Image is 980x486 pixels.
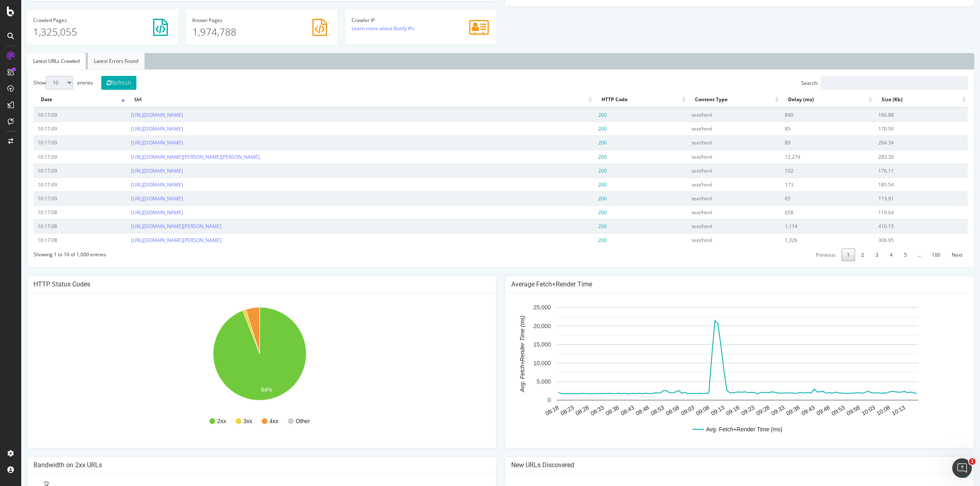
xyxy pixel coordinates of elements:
[110,237,200,244] a: [URL][DOMAIN_NAME][PERSON_NAME]
[598,404,614,417] text: 08:43
[969,458,976,465] span: 1
[12,164,106,178] td: 10:17:09
[538,404,554,417] text: 08:23
[577,125,586,132] span: 200
[568,404,584,417] text: 08:33
[12,280,469,288] h4: HTTP Status Codes
[110,209,162,216] a: [URL][DOMAIN_NAME]
[577,111,586,118] span: 200
[577,237,586,244] span: 200
[523,404,539,417] text: 08:18
[764,404,780,417] text: 09:38
[666,205,760,219] td: text/html
[171,18,310,23] h4: Pages Known
[853,92,947,108] th: Size (Kb): activate to sort column ascending
[688,404,704,417] text: 09:13
[853,108,947,122] td: 166.88
[12,76,72,89] label: Show entries
[512,360,530,366] text: 10,000
[526,397,530,403] text: 0
[759,108,853,122] td: 840
[789,249,820,261] a: Previous
[759,219,853,233] td: 1,114
[12,108,106,122] td: 10:17:09
[577,223,586,230] span: 200
[577,209,586,216] span: 200
[222,418,231,424] text: 3xx
[854,404,870,417] text: 10:08
[759,205,853,219] td: 658
[577,181,586,188] span: 200
[666,164,760,178] td: text/html
[666,135,760,149] td: text/html
[794,404,810,417] text: 09:48
[853,135,947,149] td: 264.34
[759,92,853,108] th: Delay (ms): activate to sort column ascending
[110,195,162,202] a: [URL][DOMAIN_NAME]
[512,304,530,311] text: 25,000
[779,404,795,417] text: 09:43
[512,322,530,329] text: 20,000
[110,139,162,146] a: [URL][DOMAIN_NAME]
[577,153,586,160] span: 200
[853,150,947,164] td: 283.30
[905,249,924,261] a: 100
[925,249,947,261] a: Next
[106,92,573,108] th: Url: activate to sort column ascending
[704,404,719,417] text: 09:18
[666,150,760,164] td: text/html
[24,76,52,89] select: Showentries
[685,426,761,433] text: Avg. Fetch+Render Time (ms)
[80,76,115,90] button: Refresh
[12,25,151,39] p: 1,325,055
[110,153,238,160] a: [URL][DOMAIN_NAME][PERSON_NAME][PERSON_NAME]
[573,92,666,108] th: HTTP Code: activate to sort column ascending
[666,233,760,247] td: text/html
[12,205,106,219] td: 10:17:08
[577,167,586,174] span: 200
[12,247,85,258] div: Showing 1 to 10 of 1,000 entries
[891,251,904,258] span: …
[820,249,834,261] a: 1
[12,299,465,442] div: A chart.
[628,404,644,417] text: 08:53
[490,280,947,288] h4: Average Fetch+Render Time
[577,139,586,146] span: 200
[577,195,586,202] span: 200
[248,418,257,424] text: 4xx
[749,404,765,417] text: 09:33
[666,108,760,122] td: text/html
[196,418,205,424] text: 2xx
[759,135,853,149] td: 89
[12,178,106,191] td: 10:17:09
[12,92,106,108] th: Date: activate to sort column ascending
[666,219,760,233] td: text/html
[780,76,947,90] label: Search:
[809,404,825,417] text: 09:53
[853,178,947,191] td: 185.54
[12,150,106,164] td: 10:17:09
[759,150,853,164] td: 12,274
[110,223,200,230] a: [URL][DOMAIN_NAME][PERSON_NAME]
[12,461,469,469] h4: Bandwidth on 2xx URLs
[498,315,504,393] text: Avg. Fetch+Render Time (ms)
[330,18,469,23] h4: Crawler IP
[719,404,735,417] text: 09:23
[6,53,65,69] a: Latest URLs Crawled
[952,458,972,478] iframe: Intercom live chat
[490,299,942,442] svg: A chart.
[759,122,853,135] td: 85
[853,164,947,178] td: 176.11
[515,378,530,385] text: 5,000
[674,404,690,417] text: 09:08
[853,122,947,135] td: 170.50
[863,249,877,261] a: 4
[849,249,862,261] a: 3
[666,92,760,108] th: Content Type: activate to sort column ascending
[800,76,947,90] input: Search:
[759,178,853,191] td: 173
[330,25,393,32] a: Learn more about Botify IPs
[12,122,106,135] td: 10:17:09
[12,191,106,205] td: 10:17:09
